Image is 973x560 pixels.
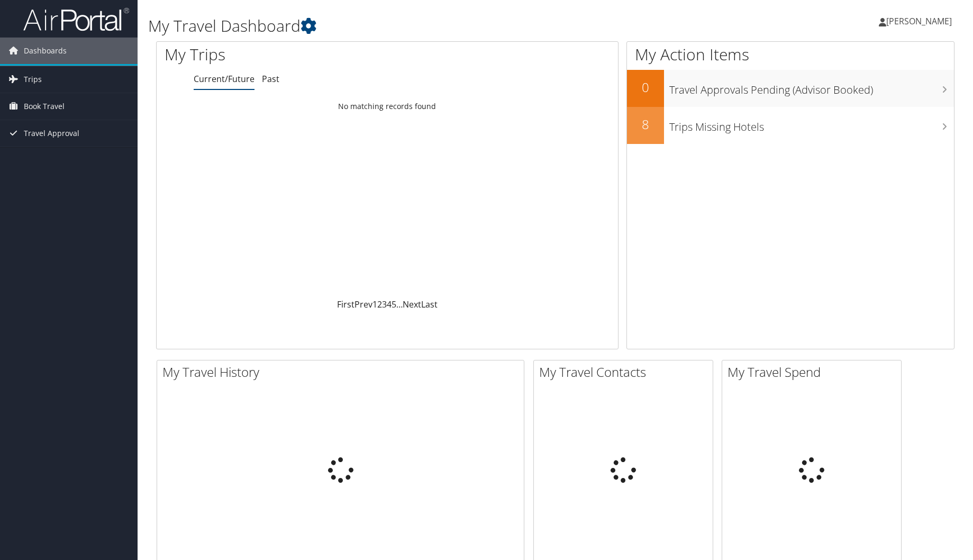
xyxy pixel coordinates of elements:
[162,363,524,381] h2: My Travel History
[627,78,664,96] h2: 0
[627,43,954,66] h1: My Action Items
[165,43,418,66] h1: My Trips
[337,299,354,310] a: First
[627,107,954,144] a: 8Trips Missing Hotels
[387,299,392,310] a: 4
[157,97,618,116] td: No matching records found
[382,299,387,310] a: 3
[148,15,691,37] h1: My Travel Dashboard
[23,7,129,32] img: airportal-logo.png
[421,299,438,310] a: Last
[262,73,279,85] a: Past
[392,299,396,310] a: 5
[194,73,254,85] a: Current/Future
[669,77,954,97] h3: Travel Approvals Pending (Advisor Booked)
[728,363,901,381] h2: My Travel Spend
[24,38,67,64] span: Dashboards
[396,299,403,310] span: …
[354,299,372,310] a: Prev
[879,5,962,37] a: [PERSON_NAME]
[539,363,713,381] h2: My Travel Contacts
[24,93,65,120] span: Book Travel
[24,66,42,93] span: Trips
[372,299,377,310] a: 1
[24,120,79,147] span: Travel Approval
[627,70,954,107] a: 0Travel Approvals Pending (Advisor Booked)
[403,299,421,310] a: Next
[377,299,382,310] a: 2
[627,115,664,133] h2: 8
[886,15,952,27] span: [PERSON_NAME]
[669,114,954,134] h3: Trips Missing Hotels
